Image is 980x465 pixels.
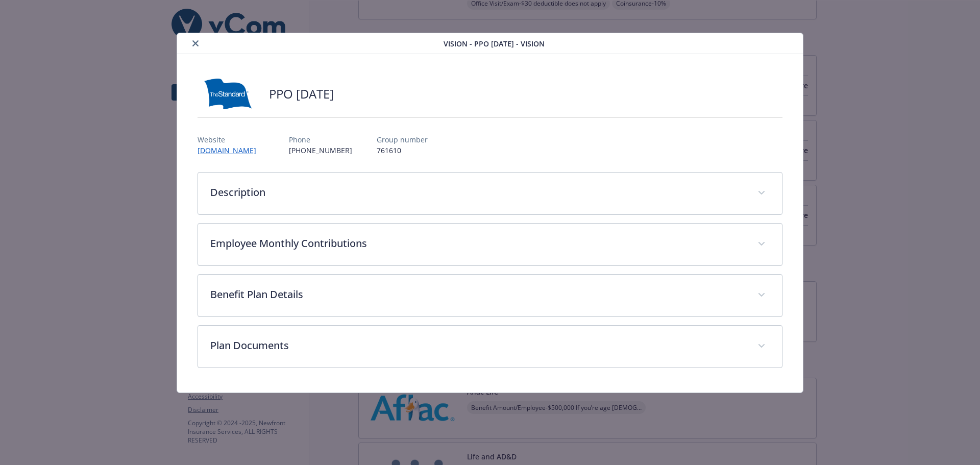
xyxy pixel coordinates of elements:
[98,33,882,393] div: details for plan Vision - PPO 12/12/12 - Vision
[210,287,746,302] p: Benefit Plan Details
[189,37,202,50] button: close
[210,236,746,251] p: Employee Monthly Contributions
[210,185,746,200] p: Description
[198,145,264,155] a: [DOMAIN_NAME]
[198,326,782,368] div: Plan Documents
[198,134,264,145] p: Website
[444,38,545,49] span: Vision - PPO [DATE] - Vision
[269,85,334,103] h2: PPO [DATE]
[377,145,428,156] p: 761610
[198,224,782,265] div: Employee Monthly Contributions
[198,173,782,214] div: Description
[289,145,352,156] p: [PHONE_NUMBER]
[210,338,746,353] p: Plan Documents
[198,275,782,316] div: Benefit Plan Details
[377,134,428,145] p: Group number
[198,79,259,109] img: Standard Insurance Company
[289,134,352,145] p: Phone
